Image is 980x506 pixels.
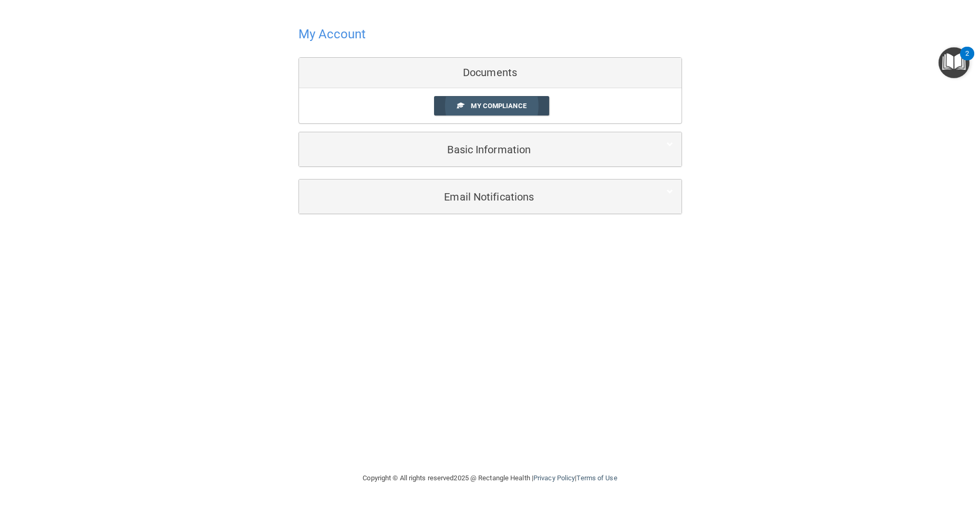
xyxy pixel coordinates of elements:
[299,58,682,88] div: Documents
[298,461,682,495] div: Copyright © All rights reserved 2025 @ Rectangle Health | |
[307,144,642,155] h5: Basic Information
[307,185,674,208] a: Email Notifications
[471,102,526,110] span: My Compliance
[307,138,674,161] a: Basic Information
[298,27,366,41] h4: My Account
[307,191,642,203] h5: Email Notifications
[938,47,969,78] button: Open Resource Center, 2 new notifications
[798,431,967,473] iframe: Drift Widget Chat Controller
[576,474,617,482] a: Terms of Use
[533,474,575,482] a: Privacy Policy
[965,54,969,67] div: 2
